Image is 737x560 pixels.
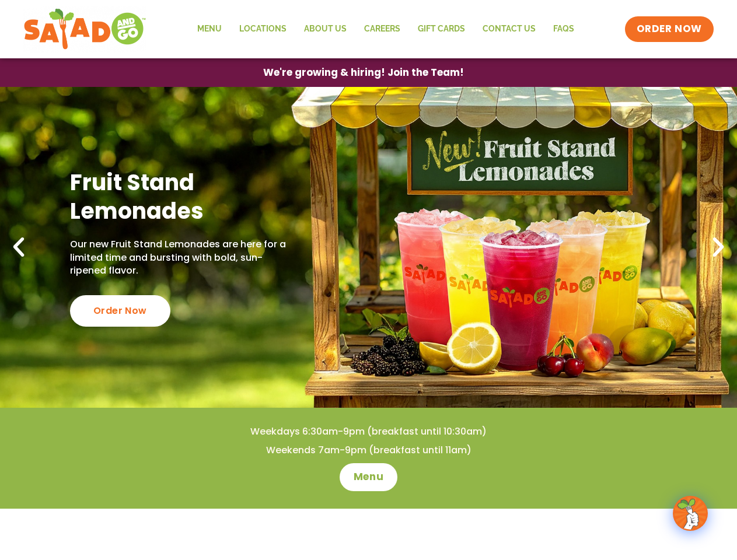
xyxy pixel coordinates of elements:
span: We're growing & hiring! Join the Team! [263,68,464,78]
a: We're growing & hiring! Join the Team! [246,59,481,86]
span: Menu [354,470,383,484]
a: Menu [188,16,230,43]
a: Locations [230,16,295,43]
nav: Menu [188,16,583,43]
h4: Weekdays 6:30am-9pm (breakfast until 10:30am) [23,425,714,438]
a: Careers [355,16,409,43]
p: Our new Fruit Stand Lemonades are here for a limited time and bursting with bold, sun-ripened fla... [70,238,290,277]
span: ORDER NOW [637,22,702,36]
h4: Weekends 7am-9pm (breakfast until 11am) [23,444,714,457]
img: wpChatIcon [674,497,707,530]
a: Contact Us [474,16,544,43]
a: GIFT CARDS [409,16,474,43]
a: ORDER NOW [625,16,714,42]
a: FAQs [544,16,583,43]
h2: Fruit Stand Lemonades [70,168,290,226]
div: Order Now [70,295,170,327]
img: new-SAG-logo-768×292 [23,6,146,52]
a: Menu [340,463,397,491]
a: About Us [295,16,355,43]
